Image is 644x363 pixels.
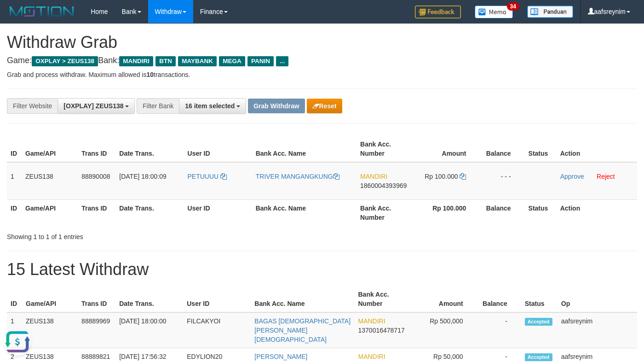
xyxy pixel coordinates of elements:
[276,56,288,66] span: ...
[560,173,584,180] a: Approve
[415,6,461,18] img: Feedback.jpg
[7,98,57,114] div: Filter Website
[115,199,184,226] th: Date Trans.
[460,173,466,180] a: Copy 100000 to clipboard
[183,286,251,312] th: User ID
[358,317,385,325] span: MANDIRI
[247,56,274,66] span: PANIN
[115,136,184,162] th: Date Trans.
[248,99,305,113] button: Grab Withdraw
[507,2,519,11] span: 34
[7,286,22,312] th: ID
[360,173,387,180] span: MANDIRI
[4,4,31,31] button: Open LiveChat chat widget
[184,199,252,226] th: User ID
[360,182,407,189] span: Copy 1860004393969 to clipboard
[22,286,78,312] th: Game/API
[7,260,637,279] h1: 15 Latest Withdraw
[525,318,552,326] span: Accepted
[411,312,477,348] td: Rp 500,000
[185,102,235,110] span: 16 item selected
[525,199,557,226] th: Status
[7,5,77,18] img: MOTION_logo.png
[477,312,521,348] td: -
[558,286,637,312] th: Op
[78,136,115,162] th: Trans ID
[78,312,115,348] td: 88889969
[7,136,22,162] th: ID
[63,102,123,110] span: [OXPLAY] ZEUS138
[254,353,307,360] a: [PERSON_NAME]
[7,70,637,79] p: Grab and process withdraw. Maximum allowed is transactions.
[413,199,480,226] th: Rp 100.000
[254,317,351,343] a: BAGAS [DEMOGRAPHIC_DATA][PERSON_NAME][DEMOGRAPHIC_DATA]
[183,312,251,348] td: FILCAKYOI
[78,286,115,312] th: Trans ID
[115,286,183,312] th: Date Trans.
[597,173,615,180] a: Reject
[480,199,524,226] th: Balance
[307,99,342,113] button: Reset
[22,199,78,226] th: Game/API
[119,56,153,66] span: MANDIRI
[146,71,154,78] strong: 10
[7,56,637,65] h4: Game: Bank:
[256,173,339,180] a: TRIVER MANGANGKUNG
[557,136,637,162] th: Action
[480,162,524,200] td: - - -
[22,162,78,200] td: ZEUS138
[219,56,245,66] span: MEGA
[358,327,404,334] span: Copy 1370016478717 to clipboard
[411,286,477,312] th: Amount
[137,98,179,114] div: Filter Bank
[358,353,385,360] span: MANDIRI
[184,136,252,162] th: User ID
[480,136,524,162] th: Balance
[356,136,413,162] th: Bank Acc. Number
[525,353,552,361] span: Accepted
[251,286,354,312] th: Bank Acc. Name
[521,286,558,312] th: Status
[527,6,573,18] img: panduan.png
[179,98,246,114] button: 16 item selected
[178,56,217,66] span: MAYBANK
[558,312,637,348] td: aafsreynim
[7,162,22,200] td: 1
[7,33,637,52] h1: Withdraw Grab
[477,286,521,312] th: Balance
[475,6,513,18] img: Button%20Memo.svg
[155,56,176,66] span: BTN
[188,173,227,180] a: PETUUUU
[356,199,413,226] th: Bank Acc. Number
[425,173,458,180] span: Rp 100.000
[78,199,115,226] th: Trans ID
[115,312,183,348] td: [DATE] 18:00:00
[354,286,410,312] th: Bank Acc. Number
[81,173,110,180] span: 88890008
[32,56,98,66] span: OXPLAY > ZEUS138
[188,173,219,180] span: PETUUUU
[119,173,166,180] span: [DATE] 18:00:09
[22,312,78,348] td: ZEUS138
[57,98,135,114] button: [OXPLAY] ZEUS138
[252,199,356,226] th: Bank Acc. Name
[7,312,22,348] td: 1
[7,228,261,241] div: Showing 1 to 1 of 1 entries
[22,136,78,162] th: Game/API
[557,199,637,226] th: Action
[525,136,557,162] th: Status
[252,136,356,162] th: Bank Acc. Name
[413,136,480,162] th: Amount
[7,199,22,226] th: ID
